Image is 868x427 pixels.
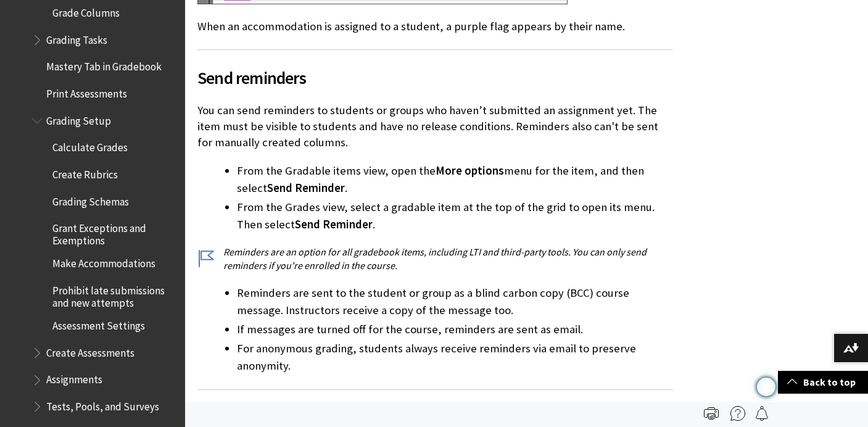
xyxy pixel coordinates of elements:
[46,30,107,46] span: Grading Tasks
[52,191,129,208] span: Grading Schemas
[46,342,134,359] span: Create Assessments
[730,406,745,421] img: More help
[52,280,176,309] span: Prohibit late submissions and new attempts
[778,371,868,394] a: Back to top
[197,19,673,35] p: When an accommodation is assigned to a student, a purple flag appears by their name.
[46,396,159,413] span: Tests, Pools, and Surveys
[704,406,719,421] img: Print
[52,218,176,247] span: Grant Exceptions and Exemptions
[46,110,111,127] span: Grading Setup
[46,57,162,73] span: Mastery Tab in Gradebook
[52,254,155,270] span: Make Accommodations
[197,65,673,91] span: Send reminders
[237,340,673,375] li: For anonymous grading, students always receive reminders via email to preserve anonymity.
[237,321,673,338] li: If messages are turned off for the course, reminders are sent as email.
[46,83,127,100] span: Print Assessments
[197,245,673,273] p: Reminders are an option for all gradebook items, including LTI and third-party tools. You can onl...
[237,199,673,233] li: From the Grades view, select a gradable item at the top of the grid to open its menu. Then select .
[237,284,673,319] li: Reminders are sent to the student or group as a blind carbon copy (BCC) course message. Instructo...
[754,406,769,421] img: Follow this page
[197,102,673,151] p: You can send reminders to students or groups who haven’t submitted an assignment yet. The item mu...
[436,164,504,178] span: More options
[52,164,118,181] span: Create Rubrics
[52,2,120,19] span: Grade Columns
[267,181,345,195] span: Send Reminder
[52,315,145,332] span: Assessment Settings
[52,137,128,154] span: Calculate Grades
[46,370,102,386] span: Assignments
[295,217,373,231] span: Send Reminder
[237,162,673,197] li: From the Gradable items view, open the menu for the item, and then select .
